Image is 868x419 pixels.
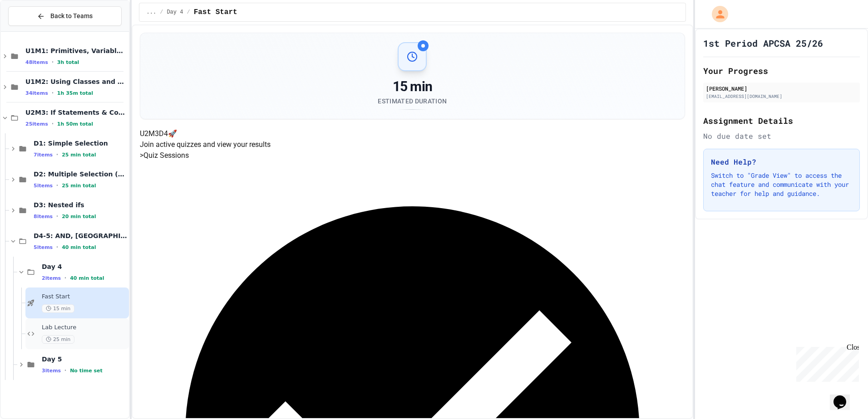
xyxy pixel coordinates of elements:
span: / [187,9,190,16]
span: Back to Teams [50,11,93,21]
span: • [52,89,54,97]
span: 8 items [34,214,53,219]
span: • [56,213,58,220]
span: 40 min total [62,244,96,250]
span: 25 items [25,121,48,127]
span: Day 4 [167,9,183,16]
span: D3: Nested ifs [34,201,127,209]
span: Day 5 [42,355,127,363]
p: Join active quizzes and view your results [140,139,686,150]
span: • [52,120,54,127]
span: • [56,151,58,158]
h4: U2M3D4 🚀 [140,128,686,139]
div: No due date set [703,131,860,141]
span: ... [147,9,157,16]
span: 5 items [34,244,53,250]
h1: 1st Period APCSA 25/26 [703,37,823,49]
span: Fast Start [194,7,237,18]
span: D1: Simple Selection [34,139,127,147]
span: 15 min [42,304,74,313]
span: D2: Multiple Selection (else) [34,170,127,178]
span: U1M2: Using Classes and Objects [25,78,127,86]
span: 2 items [42,275,61,281]
p: Switch to "Grade View" to access the chat feature and communicate with your teacher for help and ... [711,171,852,198]
span: 5 items [34,183,53,189]
h3: Need Help? [711,156,852,167]
span: U1M1: Primitives, Variables, Basic I/O [25,47,127,55]
span: • [56,182,58,189]
iframe: chat widget [793,343,859,382]
span: 1h 50m total [57,121,93,127]
span: 20 min total [62,214,96,219]
span: U2M3: If Statements & Control Flow [25,108,127,117]
span: 7 items [34,152,53,158]
span: 25 min total [62,183,96,189]
div: Estimated Duration [378,97,447,106]
span: 25 min [42,335,74,344]
div: [EMAIL_ADDRESS][DOMAIN_NAME] [706,93,857,100]
span: 25 min total [62,152,96,158]
span: • [64,274,66,282]
span: D4-5: AND, [GEOGRAPHIC_DATA], NOT [34,232,127,240]
span: • [64,367,66,374]
h2: Your Progress [703,64,860,77]
span: Day 4 [42,263,127,271]
button: Back to Teams [8,6,122,26]
div: 15 min [378,78,447,95]
span: 40 min total [70,275,104,281]
iframe: chat widget [830,383,859,410]
span: • [56,244,58,251]
div: Chat with us now!Close [4,4,63,58]
span: No time set [70,368,103,374]
span: 48 items [25,59,48,65]
h5: > Quiz Sessions [140,150,686,161]
span: • [52,58,54,66]
span: / [160,9,163,16]
span: 1h 35m total [57,90,93,96]
span: 3 items [42,368,61,374]
span: Fast Start [42,293,127,301]
div: My Account [702,4,730,24]
div: [PERSON_NAME] [706,84,857,93]
span: 34 items [25,90,48,96]
span: Lab Lecture [42,324,127,331]
span: 3h total [57,59,79,65]
h2: Assignment Details [703,114,860,127]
